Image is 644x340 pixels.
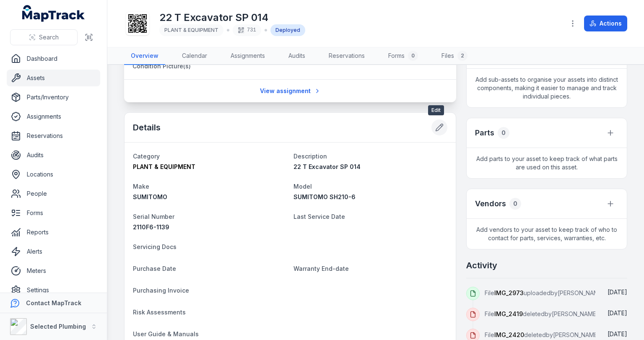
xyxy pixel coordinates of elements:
[466,260,497,271] h2: Activity
[270,24,305,36] div: Deployed
[224,47,272,65] a: Assignments
[293,193,356,200] span: SUMITOMO SH210-6
[485,310,599,317] span: File deleted by [PERSON_NAME]
[7,127,100,144] a: Reservations
[159,11,305,24] h1: 22 T Excavator SP 014
[467,148,627,178] span: Add parts to your asset to keep track of what parts are used on this asset.
[7,185,100,202] a: People
[175,47,214,65] a: Calendar
[408,51,418,61] div: 0
[322,47,371,65] a: Reservations
[133,193,167,200] span: SUMITOMO
[584,16,627,31] button: Actions
[133,213,174,220] span: Serial Number
[457,51,467,61] div: 2
[494,331,524,338] span: IMG_2420
[7,282,100,298] a: Settings
[39,33,59,42] span: Search
[7,70,100,86] a: Assets
[293,213,345,220] span: Last Service Date
[30,323,86,330] strong: Selected Plumbing
[293,153,327,160] span: Description
[293,265,349,272] span: Warranty End-date
[608,309,627,317] time: 9/18/2025, 11:20:50 AM
[608,288,627,296] span: [DATE]
[608,309,627,317] span: [DATE]
[7,108,100,125] a: Assignments
[7,205,100,221] a: Forms
[467,219,627,249] span: Add vendors to your asset to keep track of who to contact for parts, services, warranties, etc.
[475,198,506,210] h3: Vendors
[428,105,444,115] span: Edit
[498,127,509,139] div: 0
[164,27,218,33] span: PLANT & EQUIPMENT
[133,265,176,272] span: Purchase Date
[435,47,474,65] a: Files2
[133,330,199,337] span: User Guide & Manuals
[132,62,191,70] span: Condition Picture(s)
[133,243,177,250] span: Servicing Docs
[7,147,100,164] a: Audits
[293,163,361,170] span: 22 T Excavator SP 014
[7,50,100,67] a: Dashboard
[485,331,600,338] span: File deleted by [PERSON_NAME]
[608,330,627,337] span: [DATE]
[133,163,195,170] span: PLANT & EQUIPMENT
[124,47,165,65] a: Overview
[7,224,100,241] a: Reports
[10,29,78,45] button: Search
[7,166,100,183] a: Locations
[494,289,524,296] span: IMG_2973
[282,47,312,65] a: Audits
[467,69,627,107] span: Add sub-assets to organise your assets into distinct components, making it easier to manage and t...
[22,5,85,22] a: MapTrack
[133,153,160,160] span: Category
[233,24,261,36] div: 731
[133,183,149,190] span: Make
[133,122,161,133] h2: Details
[254,83,326,99] a: View assignment
[382,47,425,65] a: Forms0
[608,330,627,337] time: 9/18/2025, 11:20:46 AM
[509,198,521,210] div: 0
[608,288,627,296] time: 9/18/2025, 11:53:16 AM
[7,89,100,106] a: Parts/Inventory
[133,309,186,316] span: Risk Assessments
[293,183,312,190] span: Model
[133,223,169,231] span: 2110F6-1139
[475,127,494,139] h3: Parts
[7,243,100,260] a: Alerts
[26,299,81,306] strong: Contact MapTrack
[133,287,189,294] span: Purchasing Invoice
[485,289,605,296] span: File uploaded by [PERSON_NAME]
[494,310,523,317] span: IMG_2419
[7,262,100,279] a: Meters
